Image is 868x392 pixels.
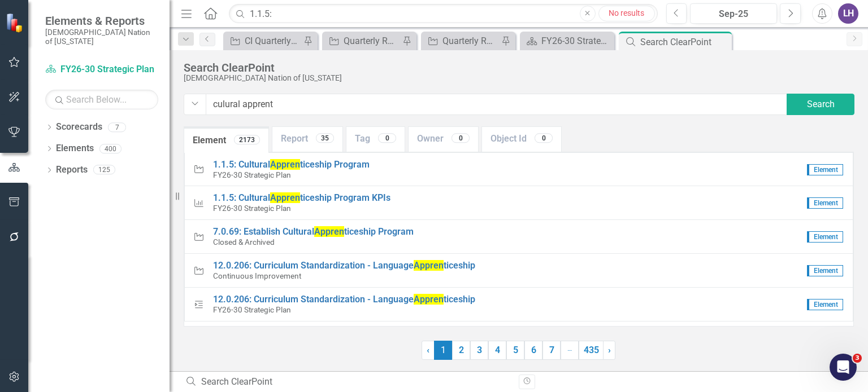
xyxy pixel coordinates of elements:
[598,6,655,21] a: No results
[213,159,370,170] span: 1.1.5: Cultural ticeship Program
[414,260,444,271] span: Appren
[213,294,801,305] a: 12.0.206: Curriculum Standardization - LanguageApprenticeship
[213,159,801,170] a: 1.1.5: CulturalApprenticeship Program
[807,265,843,276] span: Element
[694,7,773,21] div: Sep-25
[45,14,158,28] span: Elements & Reports
[314,226,344,237] span: Appren
[234,135,260,144] div: 2173
[506,341,524,360] a: 5
[56,121,102,134] a: Scorecards
[213,305,801,315] small: FY26-30 Strategic Plan
[93,165,115,175] div: 125
[378,133,396,143] div: 0
[245,34,301,48] div: CI Quarterly Review
[542,341,561,360] a: 7
[830,354,857,381] iframe: Intercom live chat
[434,341,452,360] span: 1
[6,13,25,33] img: ClearPoint Strategy
[414,294,444,305] span: Appren
[108,122,126,132] div: 7
[482,127,561,151] a: Object Id
[541,34,611,48] div: FY26-30 Strategic Plan
[427,345,429,355] span: ‹
[488,341,506,360] a: 4
[184,129,268,153] a: Element
[213,226,414,237] span: 7.0.69: Establish Cultural ticeship Program
[213,192,801,204] a: 1.1.5: CulturalApprenticeship Program KPIs
[599,7,654,19] div: No results
[442,34,498,48] div: Quarterly Report Review (No Next Steps)
[213,271,801,281] small: Continuous Improvement
[524,341,542,360] a: 6
[424,34,498,48] a: Quarterly Report Review (No Next Steps)
[807,197,843,209] span: Element
[838,3,858,24] button: LH
[807,164,843,175] span: Element
[56,142,94,155] a: Elements
[344,34,400,48] div: Quarterly Report Review
[640,35,729,49] div: Search ClearPoint
[787,94,854,115] button: Search
[608,345,611,355] span: ›
[470,341,488,360] a: 3
[579,341,604,360] a: 435
[409,127,478,151] a: Owner
[45,28,158,46] small: [DEMOGRAPHIC_DATA] Nation of [US_STATE]
[807,299,843,310] span: Element
[206,94,788,115] input: Search for something...
[185,376,510,389] div: Search ClearPoint
[99,144,121,153] div: 400
[316,133,334,143] div: 35
[346,127,405,151] a: Tag
[184,61,399,74] div: Search ClearPoint
[452,341,470,360] a: 2
[56,164,88,177] a: Reports
[325,34,400,48] a: Quarterly Report Review
[45,90,158,109] input: Search Below...
[272,127,342,151] a: Report
[213,260,801,271] a: 12.0.206: Curriculum Standardization - LanguageApprenticeship
[523,34,611,48] a: FY26-30 Strategic Plan
[213,260,475,271] span: 12.0.206: Curriculum Standardization - Language ticeship
[213,226,801,237] a: 7.0.69: Establish CulturalApprenticeship Program
[45,63,158,76] a: FY26-30 Strategic Plan
[270,159,300,170] span: Appren
[853,354,862,363] span: 3
[213,237,801,247] small: Closed & Archived
[229,4,657,24] input: Search ClearPoint...
[213,204,801,213] small: FY26-30 Strategic Plan
[452,133,470,143] div: 0
[807,231,843,243] span: Element
[213,170,801,180] small: FY26-30 Strategic Plan
[270,192,300,203] span: Appren
[184,74,399,82] div: [DEMOGRAPHIC_DATA] Nation of [US_STATE]
[690,3,777,24] button: Sep-25
[535,133,553,143] div: 0
[213,192,390,203] span: 1.1.5: Cultural ticeship Program KPIs
[213,294,475,305] span: 12.0.206: Curriculum Standardization - Language ticeship
[226,34,301,48] a: CI Quarterly Review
